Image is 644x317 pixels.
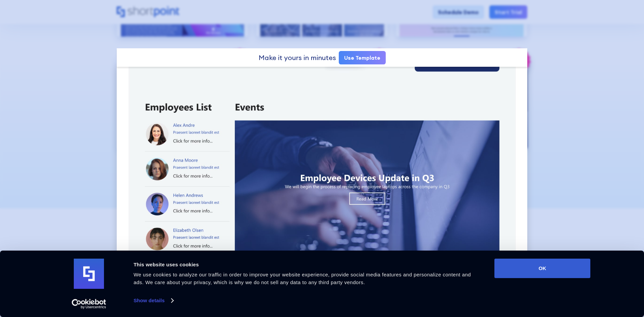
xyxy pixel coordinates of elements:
button: OK [494,259,590,278]
a: Usercentrics Cookiebot - opens in a new window [60,299,118,309]
div: Make it yours in minutes [259,54,336,61]
div: This website uses cookies [133,261,479,269]
span: We use cookies to analyze our traffic in order to improve your website experience, provide social... [133,272,471,285]
img: logo [74,259,104,289]
a: Show details [133,296,173,306]
a: Use Template [339,51,386,64]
